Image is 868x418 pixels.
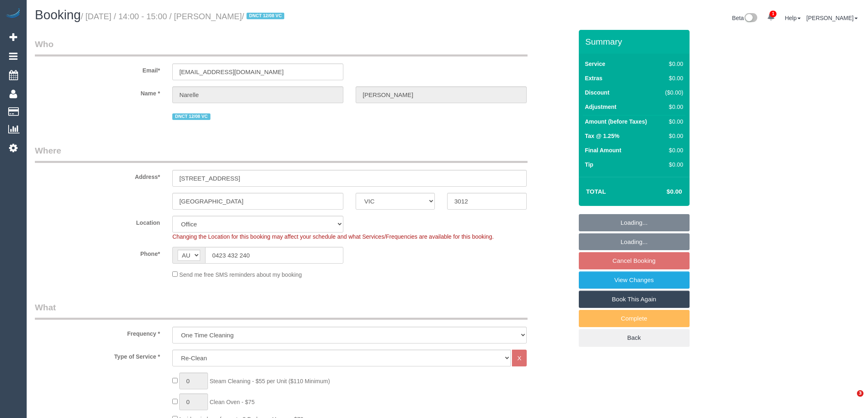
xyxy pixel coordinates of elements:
[840,390,860,410] iframe: Intercom live chat
[857,390,863,397] span: 3
[81,12,287,21] small: / [DATE] / 14:00 - 15:00 / [PERSON_NAME]
[662,146,683,154] div: $0.00
[242,12,287,21] span: /
[29,86,166,97] label: Name *
[35,38,528,56] legend: Who
[179,271,302,278] span: Send me free SMS reminders about my booking
[770,11,777,17] span: 1
[662,103,683,111] div: $0.00
[585,117,647,126] label: Amount (before Taxes)
[210,378,330,384] span: Steam Cleaning - $55 per Unit ($110 Minimum)
[662,88,683,97] div: ($0.00)
[29,327,166,338] label: Frequency *
[585,160,594,169] label: Tip
[205,247,343,264] input: Phone*
[744,13,757,24] img: New interface
[579,291,690,308] a: Book This Again
[579,329,690,346] a: Back
[172,63,343,80] input: Email*
[732,15,758,21] a: Beta
[172,86,343,103] input: First Name*
[585,74,603,82] label: Extras
[763,8,779,26] a: 1
[29,350,166,361] label: Type of Service *
[172,193,343,210] input: Suburb*
[642,188,682,195] h4: $0.00
[585,60,605,68] label: Service
[806,15,858,21] a: [PERSON_NAME]
[585,103,617,111] label: Adjustment
[585,88,610,97] label: Discount
[172,113,210,120] span: DNCT 12/08 VC
[29,63,166,75] label: Email*
[579,271,690,289] a: View Changes
[35,8,81,22] span: Booking
[585,132,619,140] label: Tax @ 1.25%
[5,8,21,20] img: Automaid Logo
[447,193,526,210] input: Post Code*
[29,247,166,258] label: Phone*
[29,216,166,227] label: Location
[662,74,683,82] div: $0.00
[356,86,527,103] input: Last Name*
[662,117,683,126] div: $0.00
[586,188,606,195] strong: Total
[585,146,621,154] label: Final Amount
[662,160,683,169] div: $0.00
[585,37,685,46] h3: Summary
[785,15,801,21] a: Help
[35,145,528,163] legend: Where
[35,301,528,320] legend: What
[662,132,683,140] div: $0.00
[29,170,166,181] label: Address*
[662,60,683,68] div: $0.00
[210,399,255,405] span: Clean Oven - $75
[172,233,493,240] span: Changing the Location for this booking may affect your schedule and what Services/Frequencies are...
[247,13,285,19] span: DNCT 12/08 VC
